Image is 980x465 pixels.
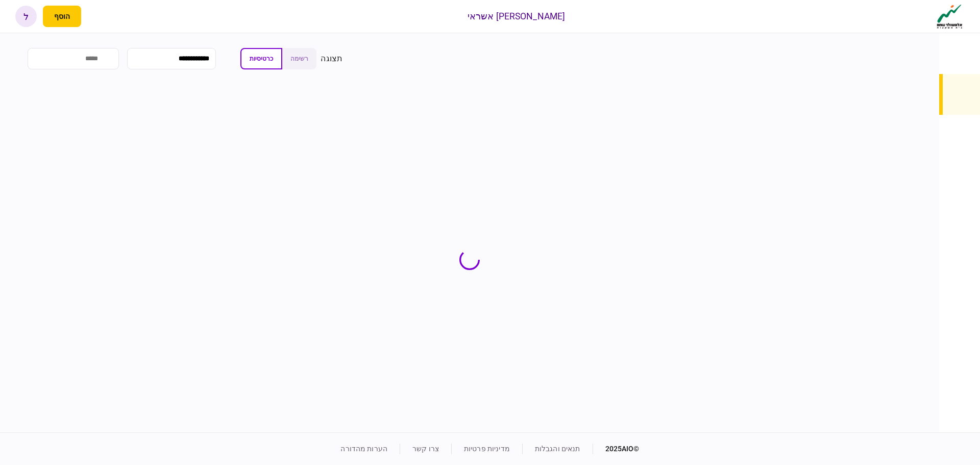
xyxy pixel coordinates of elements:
[87,6,109,27] button: פתח רשימת התראות
[290,55,308,62] span: רשימה
[321,53,342,65] div: תצוגה
[43,6,81,27] button: פתח תפריט להוספת לקוח
[593,444,640,454] div: © 2025 AIO
[935,4,965,29] img: client company logo
[282,48,316,69] button: רשימה
[240,48,282,69] button: כרטיסיות
[412,445,439,453] a: צרו קשר
[250,55,273,62] span: כרטיסיות
[340,445,387,453] a: הערות מהדורה
[15,6,37,27] button: ל
[535,445,580,453] a: תנאים והגבלות
[464,445,510,453] a: מדיניות פרטיות
[468,10,566,23] div: [PERSON_NAME] אשראי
